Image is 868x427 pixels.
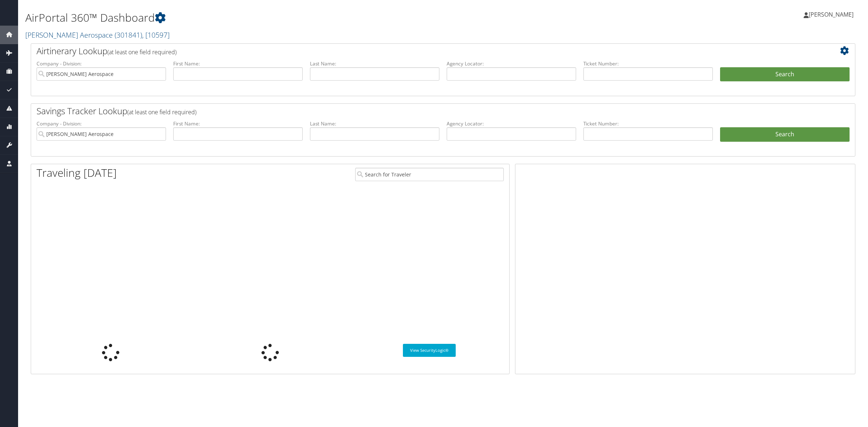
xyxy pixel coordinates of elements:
[25,10,582,25] h1: AirPortal 360™ Dashboard
[107,48,176,56] span: (at least one field required)
[142,30,170,40] span: , [ 10597 ]
[583,60,713,67] label: Ticket Number:
[115,30,142,40] span: ( 301841 )
[403,344,456,357] a: View SecurityLogic®
[37,60,166,67] label: Company - Division:
[37,120,166,127] label: Company - Division:
[173,60,303,67] label: First Name:
[37,45,781,57] h2: Airtinerary Lookup
[720,127,850,142] a: Search
[447,60,576,67] label: Agency Locator:
[173,120,303,127] label: First Name:
[310,60,439,67] label: Last Name:
[804,4,861,25] a: [PERSON_NAME]
[37,165,117,180] h1: Traveling [DATE]
[809,10,854,18] span: [PERSON_NAME]
[355,168,504,181] input: Search for Traveler
[447,120,576,127] label: Agency Locator:
[25,30,170,40] a: [PERSON_NAME] Aerospace
[720,67,850,82] button: Search
[127,108,196,116] span: (at least one field required)
[583,120,713,127] label: Ticket Number:
[37,127,166,141] input: search accounts
[310,120,439,127] label: Last Name:
[37,105,781,117] h2: Savings Tracker Lookup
